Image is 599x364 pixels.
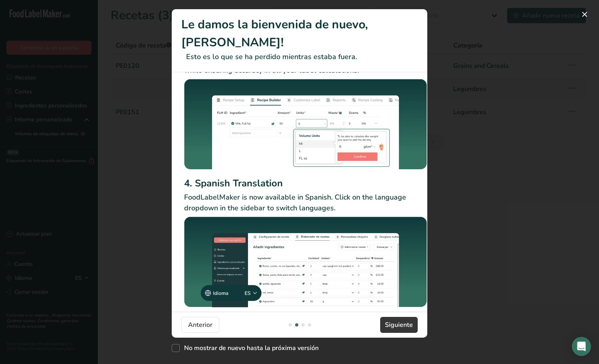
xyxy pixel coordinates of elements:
button: Siguiente [380,317,418,333]
img: Density Conversions [184,79,427,173]
p: FoodLabelMaker is now available in Spanish. Click on the language dropdown in the sidebar to swit... [184,192,427,214]
div: Open Intercom Messenger [572,337,591,356]
span: No mostrar de nuevo hasta la próxima versión [180,344,319,352]
h2: 4. Spanish Translation [184,176,427,190]
span: Anterior [188,320,212,330]
img: Spanish Translation [184,217,427,307]
span: Siguiente [385,320,413,330]
p: Esto es lo que se ha perdido mientras estaba fuera. [181,51,418,62]
button: Anterior [181,317,219,333]
h1: Le damos la bienvenida de nuevo, [PERSON_NAME]! [181,16,418,51]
